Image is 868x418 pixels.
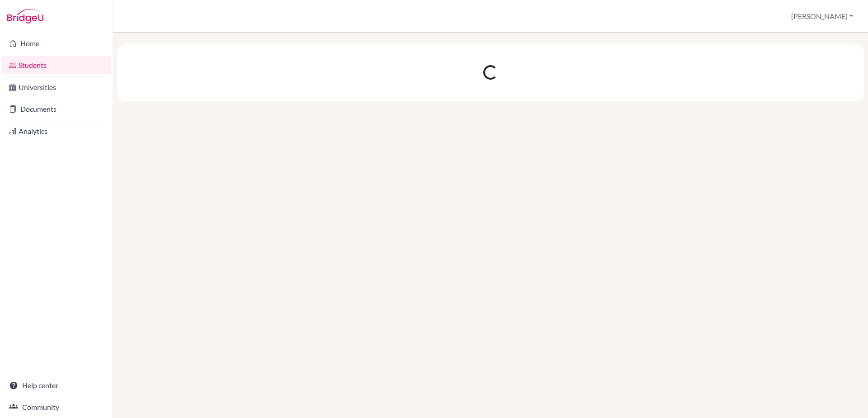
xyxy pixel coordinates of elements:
img: Bridge-U [7,9,43,24]
a: Analytics [2,122,111,140]
a: Home [2,34,111,52]
button: [PERSON_NAME] [787,8,857,25]
a: Help center [2,376,111,394]
a: Community [2,398,111,416]
a: Documents [2,100,111,118]
a: Students [2,56,111,74]
a: Universities [2,78,111,96]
